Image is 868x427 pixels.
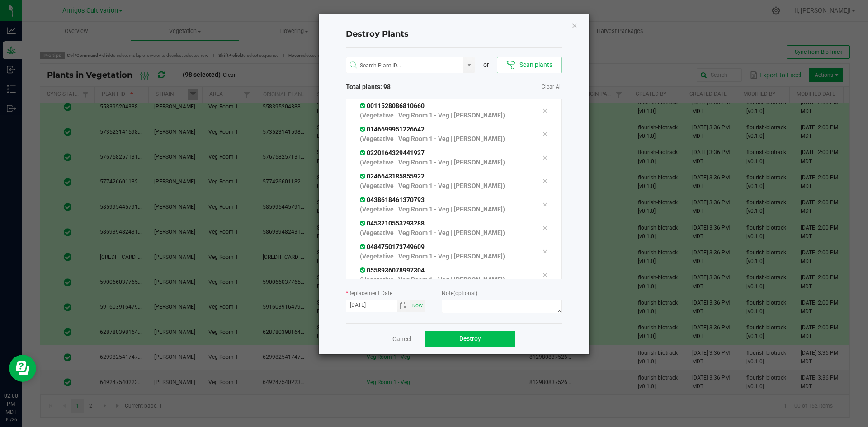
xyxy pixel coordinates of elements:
span: 0011528086810660 [360,102,425,109]
p: (Vegetative | Veg Room 1 - Veg | [PERSON_NAME]) [360,158,529,167]
div: Remove tag [535,152,554,163]
input: NO DATA FOUND [346,57,464,74]
span: In Sync [360,173,367,180]
span: In Sync [360,102,367,109]
span: 0438618461370793 [360,196,425,203]
p: (Vegetative | Veg Room 1 - Veg | [PERSON_NAME]) [360,252,529,261]
p: (Vegetative | Veg Room 1 - Veg | [PERSON_NAME]) [360,275,529,285]
span: In Sync [360,196,367,203]
h4: Destroy Plants [346,28,562,40]
div: Remove tag [535,176,554,187]
p: (Vegetative | Veg Room 1 - Veg | [PERSON_NAME]) [360,205,529,214]
span: Destroy [459,335,481,342]
a: Cancel [392,334,411,343]
span: (optional) [453,290,477,296]
span: In Sync [360,243,367,250]
label: Note [442,289,477,297]
span: Toggle calendar [397,300,410,312]
a: Clear All [542,83,562,91]
span: In Sync [360,267,367,274]
span: Total plants: 98 [346,82,454,92]
div: Remove tag [535,199,554,210]
span: 0246643185855922 [360,173,425,180]
span: 0453210553793288 [360,220,425,227]
div: Remove tag [535,223,554,234]
button: Scan plants [497,57,561,73]
p: (Vegetative | Veg Room 1 - Veg | [PERSON_NAME]) [360,181,529,191]
span: In Sync [360,220,367,227]
label: Replacement Date [346,289,392,297]
button: Destroy [425,331,515,347]
div: Remove tag [535,129,554,140]
button: Close [571,20,578,31]
div: Remove tag [535,105,554,116]
span: In Sync [360,149,367,156]
p: (Vegetative | Veg Room 1 - Veg | [PERSON_NAME]) [360,111,529,120]
iframe: Resource center [9,355,36,382]
p: (Vegetative | Veg Room 1 - Veg | [PERSON_NAME]) [360,228,529,238]
div: Remove tag [535,246,554,257]
div: or [475,60,497,70]
span: Now [412,303,423,308]
p: (Vegetative | Veg Room 1 - Veg | [PERSON_NAME]) [360,134,529,144]
div: Remove tag [535,270,554,281]
input: Date [346,300,397,311]
span: 0484750173749609 [360,243,425,250]
span: 0146699951226642 [360,126,425,133]
span: 0220164329441927 [360,149,425,156]
span: In Sync [360,126,367,133]
span: 0558936078997304 [360,267,425,274]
